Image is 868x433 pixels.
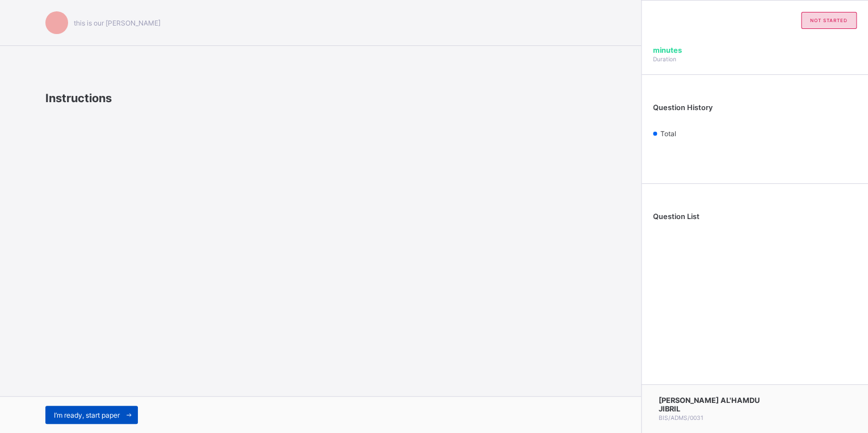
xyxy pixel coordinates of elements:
[74,19,161,27] span: this is our [PERSON_NAME]
[653,56,676,62] span: Duration
[54,411,120,419] span: I’m ready, start paper
[45,91,112,105] span: Instructions
[653,103,713,112] span: Question History
[659,414,703,421] span: BIS/ADMS/0031
[659,396,775,413] span: [PERSON_NAME] AL'HAMDU JIBRIL
[660,129,676,138] span: Total
[810,18,848,23] span: not started
[653,46,682,54] span: minutes
[653,212,700,221] span: Question List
